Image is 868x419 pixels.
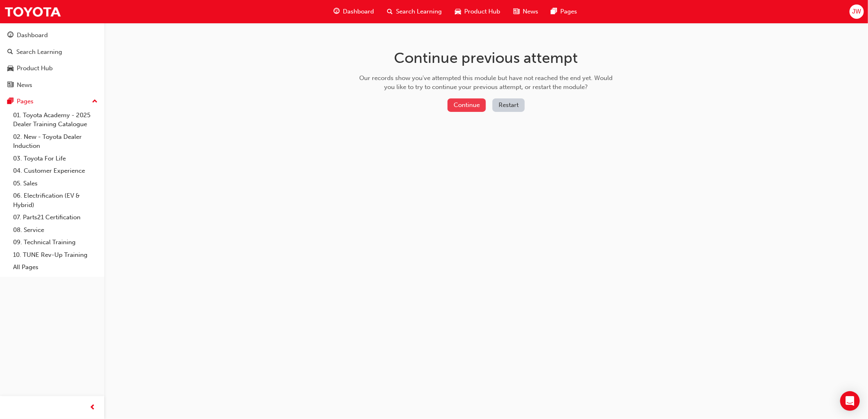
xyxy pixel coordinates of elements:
h1: Continue previous attempt [357,49,616,67]
span: news-icon [7,82,13,89]
a: 08. Service [10,224,101,236]
a: news-iconNews [507,3,545,20]
button: DashboardSearch LearningProduct HubNews [3,26,101,94]
a: pages-iconPages [545,3,584,20]
span: News [523,7,538,16]
span: Pages [561,7,577,16]
div: Open Intercom Messenger [840,391,860,411]
a: 05. Sales [10,177,101,190]
span: Search Learning [396,7,442,16]
a: 04. Customer Experience [10,165,101,177]
div: News [17,80,32,90]
a: 06. Electrification (EV & Hybrid) [10,189,101,211]
span: Dashboard [343,7,374,16]
button: Pages [3,94,101,109]
a: 09. Technical Training [10,236,101,249]
a: search-iconSearch Learning [380,3,448,20]
a: guage-iconDashboard [327,3,380,20]
div: Search Learning [16,47,62,57]
a: News [3,78,101,93]
a: 10. TUNE Rev-Up Training [10,249,101,261]
span: guage-icon [333,7,340,17]
button: JW [850,4,864,19]
div: Pages [17,97,34,106]
span: search-icon [7,49,13,56]
a: 03. Toyota For Life [10,152,101,165]
a: Product Hub [3,61,101,76]
a: 07. Parts21 Certification [10,211,101,224]
button: Continue [447,98,486,112]
a: All Pages [10,261,101,274]
button: Restart [492,98,525,112]
div: Dashboard [17,31,48,40]
span: search-icon [387,7,393,17]
div: Our records show you've attempted this module but have not reached the end yet. Would you like to... [357,74,616,92]
a: car-iconProduct Hub [448,3,507,20]
span: car-icon [455,7,461,17]
span: news-icon [513,7,519,17]
span: guage-icon [7,32,13,39]
span: Product Hub [464,7,500,16]
span: JW [852,7,861,16]
a: Search Learning [3,45,101,60]
span: prev-icon [90,403,96,413]
img: Trak [4,2,61,21]
div: Product Hub [17,64,53,73]
span: up-icon [92,96,98,107]
span: car-icon [7,65,13,72]
span: pages-icon [551,7,557,17]
span: pages-icon [7,98,13,105]
a: 02. New - Toyota Dealer Induction [10,131,101,152]
a: Dashboard [3,28,101,43]
a: 01. Toyota Academy - 2025 Dealer Training Catalogue [10,109,101,131]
